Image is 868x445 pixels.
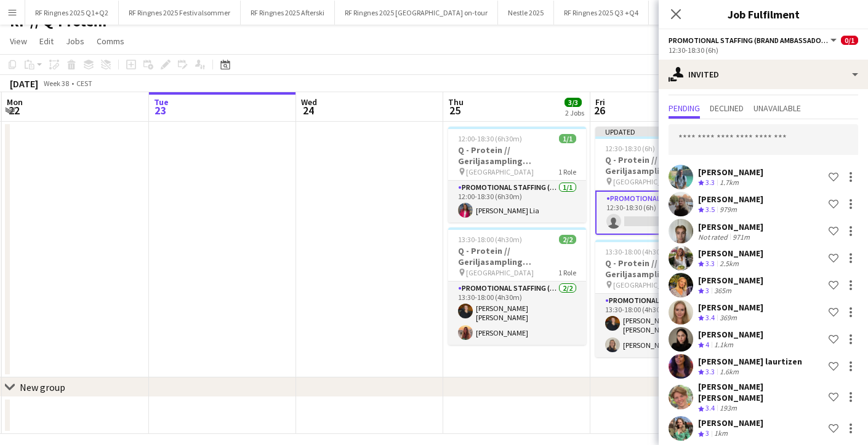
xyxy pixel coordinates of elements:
app-job-card: 12:00-18:30 (6h30m)1/1Q - Protein // Geriljasampling [GEOGRAPHIC_DATA] [GEOGRAPHIC_DATA]1 RolePro... [448,127,586,222]
div: [PERSON_NAME] [PERSON_NAME] [698,381,824,403]
span: 3 [705,286,709,295]
h3: Q - Protein // Geriljasampling [GEOGRAPHIC_DATA] [595,258,733,280]
app-job-card: 13:30-18:00 (4h30m)2/2Q - Protein // Geriljasampling [GEOGRAPHIC_DATA] [GEOGRAPHIC_DATA]1 RolePro... [595,240,733,357]
div: 2 Jobs [565,108,584,117]
div: [PERSON_NAME] [698,194,763,205]
h3: Job Fulfilment [659,6,868,22]
div: 365m [712,286,734,296]
a: View [5,33,32,49]
span: 3/3 [565,98,582,107]
span: [GEOGRAPHIC_DATA] [466,167,534,176]
button: RF Ringnes 2025 [GEOGRAPHIC_DATA] on-tour [335,1,498,25]
span: 3 [705,428,709,438]
span: 3.3 [705,259,715,268]
button: RF // Q-Protein [649,1,718,25]
app-job-card: Updated12:30-18:30 (6h)0/1Q - Protein // Geriljasampling [GEOGRAPHIC_DATA] [GEOGRAPHIC_DATA]1 Rol... [595,127,733,235]
span: Pending [669,104,700,112]
span: Mon [7,96,23,108]
div: [PERSON_NAME] [698,221,763,232]
span: Fri [595,96,605,108]
app-card-role: Promotional Staffing (Brand Ambassadors)2/213:30-18:00 (4h30m)[PERSON_NAME] [PERSON_NAME][PERSON_... [448,282,586,345]
span: Unavailable [753,104,801,112]
div: 12:30-18:30 (6h) [669,45,858,55]
div: [PERSON_NAME] [698,417,763,428]
div: [PERSON_NAME] [698,275,763,286]
span: 2/2 [559,235,576,244]
span: Declined [710,104,744,112]
div: [PERSON_NAME] [698,167,763,178]
span: Thu [448,96,464,108]
span: 25 [446,103,464,117]
button: Nestle 2025 [498,1,554,25]
span: Promotional Staffing (Brand Ambassadors) [669,36,829,45]
span: 26 [593,103,605,117]
span: 3.5 [705,205,715,214]
div: [PERSON_NAME] [698,329,763,340]
div: 369m [717,313,739,323]
span: 1 Role [558,268,576,277]
span: 3.4 [705,313,715,322]
div: 1.6km [717,367,741,377]
span: Tue [154,96,169,108]
div: 2.5km [717,259,741,269]
span: 12:30-18:30 (6h) [605,144,655,153]
span: 13:30-18:00 (4h30m) [458,235,522,244]
button: RF Ringnes 2025 Q1+Q2 [25,1,119,25]
span: Comms [97,36,124,47]
app-card-role: Promotional Staffing (Brand Ambassadors)10I0/112:30-18:30 (6h) [595,191,733,235]
div: 1.1km [712,340,736,350]
div: 1km [712,428,730,439]
div: 1.7km [717,178,741,188]
div: 193m [717,403,739,414]
span: Wed [301,96,317,108]
a: Edit [34,33,58,49]
div: Updated [595,127,733,136]
app-job-card: 13:30-18:00 (4h30m)2/2Q - Protein // Geriljasampling [GEOGRAPHIC_DATA] [GEOGRAPHIC_DATA]1 RolePro... [448,227,586,345]
span: 4 [705,340,709,349]
span: Jobs [66,36,84,47]
div: Invited [659,60,868,89]
span: 1 Role [558,167,576,176]
button: RF Ringnes 2025 Q3 +Q4 [554,1,649,25]
span: 1/1 [559,134,576,143]
span: [GEOGRAPHIC_DATA] [613,177,681,186]
span: 3.3 [705,178,715,187]
a: Jobs [61,33,89,49]
app-card-role: Promotional Staffing (Brand Ambassadors)2/213:30-18:00 (4h30m)[PERSON_NAME] [PERSON_NAME][PERSON_... [595,294,733,357]
span: 3.3 [705,367,715,376]
div: [DATE] [10,77,38,90]
span: [GEOGRAPHIC_DATA] [466,268,534,277]
a: Comms [92,33,129,49]
h3: Q - Protein // Geriljasampling [GEOGRAPHIC_DATA] [448,144,586,167]
span: 3.4 [705,403,715,412]
div: Not rated [698,232,730,242]
div: 971m [730,232,752,242]
span: View [10,36,27,47]
div: [PERSON_NAME] [698,248,763,259]
h3: Q - Protein // Geriljasampling [GEOGRAPHIC_DATA] [595,154,733,176]
span: 12:00-18:30 (6h30m) [458,134,522,143]
div: New group [20,381,65,393]
span: 23 [152,103,169,117]
div: CEST [76,79,92,88]
div: [PERSON_NAME] [698,302,763,313]
button: RF Ringnes 2025 Festivalsommer [119,1,241,25]
span: 0/1 [841,36,858,45]
span: Edit [39,36,54,47]
button: Promotional Staffing (Brand Ambassadors) [669,36,838,45]
span: Week 38 [41,79,71,88]
div: 979m [717,205,739,215]
app-card-role: Promotional Staffing (Brand Ambassadors)1/112:00-18:30 (6h30m)[PERSON_NAME] Lia [448,181,586,222]
span: [GEOGRAPHIC_DATA] [613,280,681,289]
div: [PERSON_NAME] laurtizen [698,356,802,367]
span: 24 [299,103,317,117]
span: 13:30-18:00 (4h30m) [605,247,669,256]
button: RF Ringnes 2025 Afterski [241,1,335,25]
h3: Q - Protein // Geriljasampling [GEOGRAPHIC_DATA] [448,245,586,267]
